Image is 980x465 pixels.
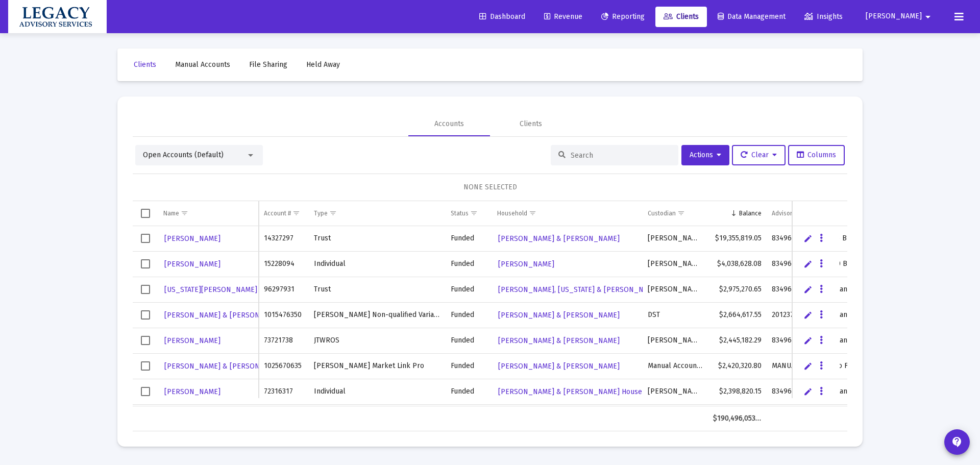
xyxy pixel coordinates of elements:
td: Column Household [492,201,643,226]
a: Clients [655,7,707,27]
td: [PERSON_NAME] [643,226,707,252]
div: Accounts [434,119,464,129]
td: $2,975,270.65 [708,277,767,302]
span: Clients [664,12,699,21]
a: Edit [803,259,813,268]
td: Column Advisor Code [767,201,828,226]
a: Edit [803,285,813,294]
td: DST [643,302,707,328]
div: Funded [451,259,487,269]
td: 1015476350 [259,302,309,328]
a: Insights [796,7,851,27]
div: Select all [141,209,150,218]
a: Edit [803,234,813,243]
span: Actions [690,151,721,159]
div: Select row [141,285,150,294]
a: Dashboard [471,7,533,27]
div: Select row [141,387,150,396]
td: Column Type [309,201,446,226]
td: 8349686, O8M [767,251,828,277]
mat-icon: arrow_drop_down [922,7,934,27]
button: Columns [788,145,845,165]
span: Show filter options for column 'Type' [329,209,337,217]
td: Trust [309,277,446,302]
div: Funded [451,233,487,243]
div: Funded [451,335,487,346]
td: 8349686 [767,277,828,302]
span: [PERSON_NAME] & [PERSON_NAME] [498,336,620,345]
div: Balance [739,209,762,217]
td: 8349686, O8M [767,328,828,353]
td: $2,664,617.55 [708,302,767,328]
a: [PERSON_NAME] & [PERSON_NAME] Household [497,384,658,399]
button: Actions [681,145,729,165]
a: [PERSON_NAME] & [PERSON_NAME] [497,231,621,246]
td: 14327297 [259,226,309,252]
span: Columns [797,151,836,159]
td: 50 bps Flat Fee [828,404,922,430]
img: Dashboard [16,7,99,27]
span: Show filter options for column 'Account #' [292,209,300,217]
a: Edit [803,387,813,396]
a: [PERSON_NAME] & [PERSON_NAME] [497,308,621,323]
span: [PERSON_NAME] & [PERSON_NAME] [498,234,620,243]
td: Column Name [158,201,259,226]
span: Manual Accounts [175,60,230,69]
span: [PERSON_NAME] [164,234,220,243]
div: Data grid [133,201,847,431]
span: [PERSON_NAME] [866,12,922,21]
div: Account # [264,209,291,217]
span: File Sharing [249,60,287,69]
td: IRA [309,404,446,430]
td: 8349686, O8M [767,404,828,430]
span: [PERSON_NAME] & [PERSON_NAME] [498,362,620,371]
div: Funded [451,386,487,397]
a: Manual Accounts [167,55,238,75]
span: Dashboard [479,12,525,21]
span: [PERSON_NAME] & [PERSON_NAME] [164,362,286,371]
td: $4,038,628.08 [708,251,767,277]
span: [PERSON_NAME] & [PERSON_NAME] [498,311,620,320]
div: Status [451,209,469,217]
button: [PERSON_NAME] [853,6,946,27]
span: Reporting [601,12,645,21]
div: $190,496,053.55 [713,413,762,424]
td: 1025670635 [259,353,309,379]
div: Select row [141,336,150,345]
td: Manual Accounts [643,353,707,379]
a: [PERSON_NAME] & [PERSON_NAME] [163,308,287,323]
span: [PERSON_NAME] [498,260,554,268]
a: Held Away [298,55,348,75]
mat-icon: contact_support [951,436,963,448]
td: Column Custodian [643,201,707,226]
span: Held Away [306,60,340,69]
a: Data Management [709,7,794,27]
td: Column Status [446,201,492,226]
span: Revenue [544,12,582,21]
a: [PERSON_NAME] & [PERSON_NAME] [497,333,621,348]
td: Trust [309,226,446,252]
div: Select row [141,234,150,243]
td: $2,445,182.29 [708,328,767,353]
td: 72316317 [259,379,309,404]
td: [PERSON_NAME] [643,277,707,302]
td: [PERSON_NAME] Non-qualified Variable Annuity [309,302,446,328]
div: Funded [451,361,487,371]
a: [PERSON_NAME] [163,231,222,246]
div: Select row [141,361,150,371]
td: 96297931 [259,277,309,302]
input: Search [571,151,671,160]
td: 2012379 [767,302,828,328]
td: 15228094 [259,251,309,277]
span: Open Accounts (Default) [143,151,224,159]
a: [PERSON_NAME] [163,384,222,399]
td: MANUAL-F363 [767,353,828,379]
button: Clear [732,145,786,165]
a: Edit [803,336,813,345]
a: [PERSON_NAME] [497,257,555,272]
td: JTWROS [309,328,446,353]
a: Clients [126,55,164,75]
span: Show filter options for column 'Custodian' [677,209,685,217]
td: 73118198 [259,404,309,430]
td: Individual [309,379,446,404]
